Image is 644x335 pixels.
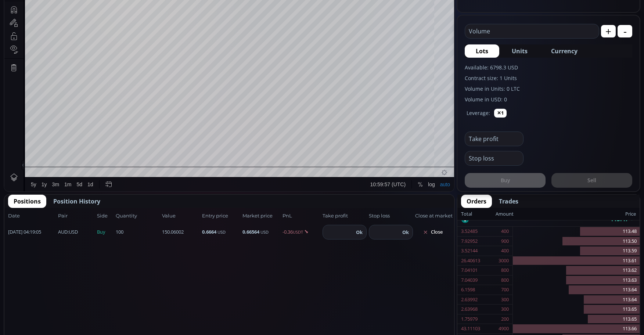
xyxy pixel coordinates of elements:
div: Volume [24,26,40,32]
div: 3.52485 [461,227,478,236]
div: 115.10 [93,18,108,24]
div: 113.64 [513,295,640,305]
div: 800 [501,266,509,275]
div: Amount [496,209,514,219]
div: 300 [501,295,509,305]
button: Position History [48,195,106,208]
button: Units [501,44,539,58]
span: Entry price [202,212,240,220]
div: 7.04039 [461,275,478,285]
button: Close [415,226,450,238]
b: AUD [58,228,68,235]
span: Stop loss [369,212,413,220]
div: 900 [501,237,509,246]
span: Side [97,212,114,220]
div: 113.61 [513,256,640,266]
div: 113.59 [513,246,640,256]
small: USD [217,229,226,235]
div: Toggle Log Scale [421,318,433,332]
div: Toggle Percentage [411,318,421,332]
span: Quantity [116,212,160,220]
div: 113.64 [513,285,640,295]
label: Contract size: 1 Units [465,74,632,82]
div: 113.50 [513,237,640,246]
button: Trades [493,195,524,208]
div: 400 [501,227,509,236]
div: Hide Drawings Toolbar [17,301,20,311]
button: 10:59:57 (UTC) [363,318,404,332]
div: 5d [72,322,78,328]
div: 1.75979 [461,314,478,324]
div: 200 [501,314,509,324]
button: - [618,25,632,37]
div: 1d [83,322,89,328]
span: Take profit [323,212,367,220]
label: Available: 6798.3 USD [465,64,632,71]
button: + [601,25,616,37]
div: 112.41 [134,18,148,24]
button: Orders [461,195,492,208]
div: 4900 [499,324,509,334]
div: L [131,18,134,24]
span: Market price [242,212,280,220]
div: Total [461,209,496,219]
button: Lots [465,44,499,58]
span: Buy [97,228,114,236]
div: 3.52144 [461,246,478,256]
div: H [110,18,114,24]
span: PnL [283,212,320,220]
span: 150.06002 [162,228,200,236]
div: C [151,18,154,24]
div: 113.65 [513,305,640,314]
div: 700 [501,285,509,295]
div: Compare [99,4,120,10]
div: 400 [501,246,509,256]
div: log [424,322,431,328]
div: D [62,4,66,10]
div: 116.76 [114,18,129,24]
b: 0.6664 [202,228,216,235]
div: 2.63968 [461,305,478,314]
button: Ok [354,228,365,236]
div: Go to [98,318,110,332]
label: Volume in Units: 0 LTC [465,85,632,93]
div: 1m [60,322,67,328]
div: Litecoin [47,17,71,24]
button: Positions [8,195,46,208]
div: 3000 [499,256,509,266]
button: ✕1 [494,109,507,118]
span: Units [512,47,528,55]
span: Lots [476,47,488,55]
div: 1y [37,322,43,328]
div: auto [436,322,446,328]
span: Orders [467,197,486,206]
div: 3m [48,322,55,328]
button: Currency [540,44,589,58]
small: USD [260,229,269,235]
div: 113.66 [513,324,640,334]
div:  [7,98,12,105]
div: 113.65 [513,314,640,324]
span: Close at market [415,212,450,220]
div: Market open [77,17,83,24]
div: 205.498K [43,26,63,32]
span: Value [162,212,200,220]
div: 300 [501,305,509,314]
span: Position History [53,197,100,206]
span: 10:59:57 (UTC) [366,322,401,328]
div: Indicators [137,4,159,10]
div: O [89,18,93,24]
span: -0.36 [283,228,320,236]
div: 1D [35,17,46,24]
div: 43.11103 [461,324,480,334]
div: 113.63 [513,275,640,285]
span: :USD [58,228,78,236]
div: 7.04101 [461,266,478,275]
div: LTC [24,17,35,24]
span: Positions [14,197,41,206]
small: USDT [293,229,303,235]
div: 113.48 [513,227,640,237]
div: 26.40613 [461,256,480,266]
span: [DATE] 04:19:05 [8,228,56,236]
div: 113.62 [513,266,640,275]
